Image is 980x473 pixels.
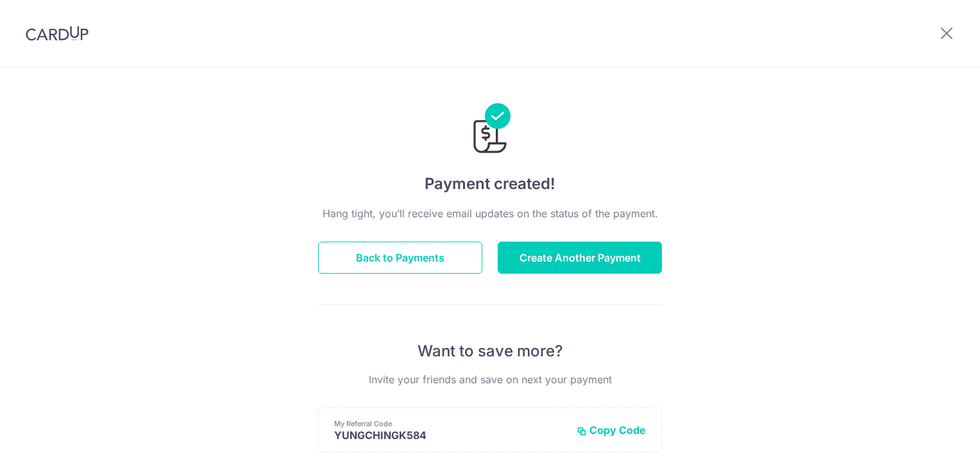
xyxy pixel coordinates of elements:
button: Copy Code [577,424,646,436]
p: YUNGCHINGK584 [334,429,566,442]
button: Create Another Payment [498,242,662,274]
p: Hang tight, you’ll receive email updates on the status of the payment. [318,206,662,221]
p: My Referral Code [334,419,566,429]
p: Invite your friends and save on next your payment [318,372,662,387]
img: Payments [469,103,511,157]
p: Want to save more? [318,341,662,361]
button: Back to Payments [318,242,482,274]
img: CardUp [26,26,89,41]
h4: Payment created! [318,172,662,195]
